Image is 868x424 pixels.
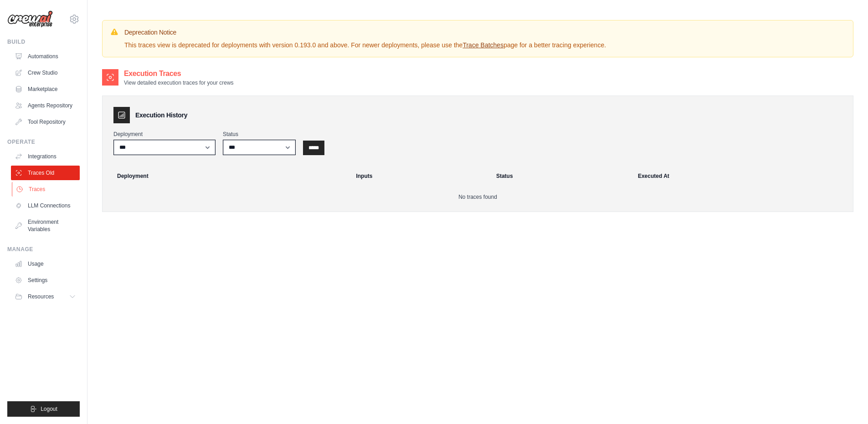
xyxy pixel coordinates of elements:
a: Crew Studio [11,66,80,80]
a: Trace Batches [462,41,503,49]
label: Deployment [113,131,216,138]
a: Marketplace [11,82,80,96]
span: Logout [41,405,57,413]
div: Operate [7,138,80,146]
p: View detailed execution traces for your crews [124,79,234,86]
img: Logo [7,10,53,28]
p: No traces found [113,193,842,201]
th: Inputs [350,166,490,186]
span: Resources [28,293,54,300]
a: Usage [11,257,80,271]
h3: Execution History [135,111,187,120]
label: Status [223,131,296,138]
a: LLM Connections [11,198,80,213]
button: Resources [11,289,80,304]
button: Logout [7,401,80,417]
a: Environment Variables [11,215,80,237]
a: Tool Repository [11,115,80,129]
a: Traces [12,182,81,197]
div: Manage [7,246,80,253]
a: Automations [11,49,80,64]
th: Status [491,166,632,186]
a: Settings [11,273,80,288]
h3: Deprecation Notice [124,28,606,37]
th: Executed At [632,166,849,186]
p: This traces view is deprecated for deployments with version 0.193.0 and above. For newer deployme... [124,40,606,50]
a: Integrations [11,149,80,164]
div: Build [7,38,80,45]
h2: Execution Traces [124,68,234,79]
th: Deployment [106,166,350,186]
a: Agents Repository [11,98,80,113]
a: Traces Old [11,166,80,180]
